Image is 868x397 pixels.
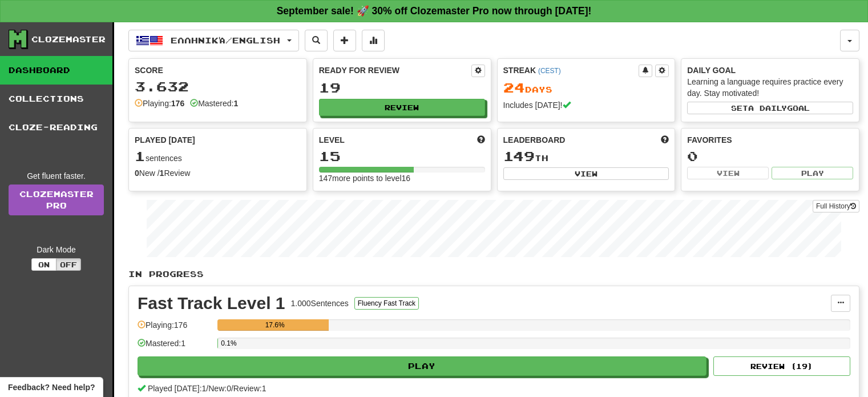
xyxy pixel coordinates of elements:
[319,81,485,95] div: 19
[319,134,345,146] span: Level
[333,30,356,51] button: Add sentence to collection
[277,5,592,17] strong: September sale! 🚀 30% off Clozemaster Pro now through [DATE]!
[135,148,146,164] span: 1
[233,99,238,108] strong: 1
[31,258,56,271] button: On
[687,134,853,146] div: Favorites
[56,258,81,271] button: Off
[171,99,184,108] strong: 176
[8,382,95,393] span: Open feedback widget
[148,384,206,393] span: Played [DATE]: 1
[305,30,328,51] button: Search sentences
[503,79,525,95] span: 24
[503,65,639,76] div: Streak
[138,319,212,338] div: Playing: 176
[135,134,195,146] span: Played [DATE]
[9,170,104,182] div: Get fluent faster.
[661,134,669,146] span: This week in points, UTC
[135,167,301,179] div: New / Review
[135,169,139,178] strong: 0
[135,98,184,109] div: Playing:
[9,185,104,215] a: ClozemasterPro
[138,338,212,356] div: Mastered: 1
[477,134,485,146] span: Score more points to level up
[687,102,853,114] button: Seta dailygoal
[813,200,859,212] button: Full History
[128,30,299,51] button: Ελληνικά/English
[319,149,485,163] div: 15
[171,35,280,45] span: Ελληνικά / English
[190,98,238,109] div: Mastered:
[231,384,233,393] span: /
[772,167,853,179] button: Play
[538,67,561,75] a: (CEST)
[160,169,164,178] strong: 1
[233,384,267,393] span: Review: 1
[138,356,706,376] button: Play
[135,149,301,164] div: sentences
[687,65,853,76] div: Daily Goal
[713,356,850,376] button: Review (19)
[128,268,859,280] p: In Progress
[319,65,471,76] div: Ready for Review
[221,319,329,331] div: 17.6%
[206,384,208,393] span: /
[503,134,566,146] span: Leaderboard
[138,295,285,312] div: Fast Track Level 1
[503,167,669,180] button: View
[503,99,669,111] div: Includes [DATE]!
[208,384,231,393] span: New: 0
[687,167,769,179] button: View
[687,149,853,163] div: 0
[291,298,349,309] div: 1.000 Sentences
[362,30,385,51] button: More stats
[503,149,669,164] div: th
[319,173,485,184] div: 147 more points to level 16
[503,81,669,95] div: Day s
[135,79,301,94] div: 3.632
[354,297,419,310] button: Fluency Fast Track
[503,148,535,164] span: 149
[31,34,106,45] div: Clozemaster
[748,104,787,112] span: a daily
[687,76,853,99] div: Learning a language requires practice every day. Stay motivated!
[319,99,485,116] button: Review
[9,244,104,255] div: Dark Mode
[135,65,301,76] div: Score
